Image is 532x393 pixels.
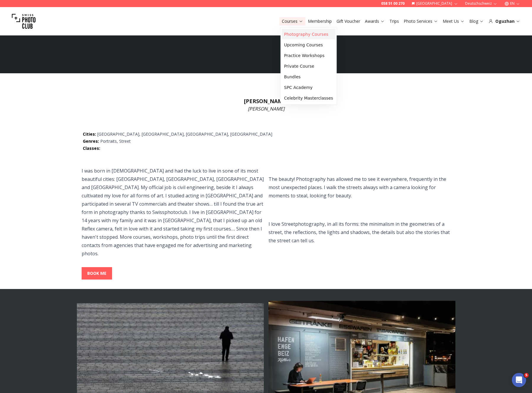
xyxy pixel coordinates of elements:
[381,1,405,6] a: 058 51 00 270
[387,17,401,25] button: Trips
[82,267,112,280] button: BOOK ME
[269,220,451,245] p: I love Streetphotography, in all its forms: the minimalism in the geometries of a street, the ref...
[440,17,467,25] button: Meet Us
[401,17,440,25] button: Photo Services
[83,131,97,137] span: Cities :
[489,18,520,24] div: Oguzhan
[363,17,387,25] button: Awards
[82,167,264,258] p: I was born in [DEMOGRAPHIC_DATA] and had the luck to live in sone of its most beautiful cities: [...
[334,17,363,25] button: Gift Voucher
[469,18,484,24] a: Blog
[467,17,486,25] button: Blog
[365,18,385,24] a: Awards
[282,61,336,72] a: Private Course
[389,18,399,24] a: Trips
[282,40,336,50] a: Upcoming Courses
[282,72,336,82] a: Bundles
[12,9,35,33] img: Swiss photo club
[282,93,336,103] a: Celebrity Masterclasses
[282,29,336,40] a: Photography Courses
[308,18,332,24] a: Membership
[524,373,529,378] span: 5
[269,175,451,200] p: The beauty! Photography has allowed me to see it everywhere, frequently in the most unexpected pl...
[282,50,336,61] a: Practice Workshops
[83,131,449,137] p: [GEOGRAPHIC_DATA], [GEOGRAPHIC_DATA], [GEOGRAPHIC_DATA], [GEOGRAPHIC_DATA]
[83,138,449,144] p: Portraits, Street
[282,82,336,93] a: SPC Academy
[404,18,438,24] a: Photo Services
[247,54,285,92] img: Simona Di Cesare
[443,18,465,24] a: Meet Us
[305,17,334,25] button: Membership
[83,138,99,144] span: Genres :
[83,145,100,151] span: Classes :
[282,18,303,24] a: Courses
[87,270,106,276] b: BOOK ME
[279,17,305,25] button: Courses
[337,18,360,24] a: Gift Voucher
[512,373,526,387] iframe: Intercom live chat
